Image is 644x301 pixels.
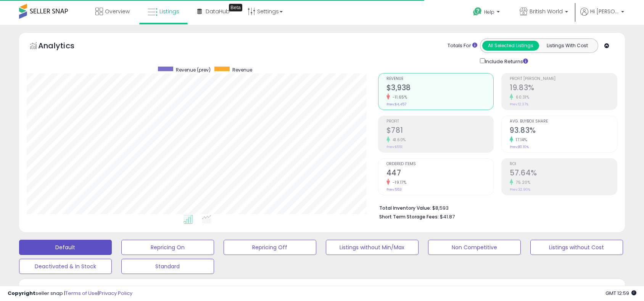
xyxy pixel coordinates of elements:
b: Short Term Storage Fees: [379,213,439,220]
small: Prev: 32.90% [510,187,530,192]
div: Tooltip anchor [229,4,242,11]
small: Prev: $4,457 [386,102,406,107]
span: Profit [386,119,494,124]
span: Ordered Items [386,162,494,166]
button: All Selected Listings [482,41,539,51]
small: Prev: 12.37% [510,102,528,107]
button: Non Competitive [428,240,521,255]
button: Deactivated & In Stock [19,259,112,274]
small: -11.65% [390,94,407,100]
h2: 19.83% [510,83,617,94]
span: Listings [159,8,179,15]
h2: 57.64% [510,169,617,179]
button: Listings without Min/Max [326,240,419,255]
strong: Copyright [8,290,35,297]
a: Hi [PERSON_NAME] [580,8,624,25]
div: Totals For [448,42,477,49]
small: -19.17% [390,180,407,185]
small: Prev: 553 [386,187,402,192]
li: $8,593 [379,203,612,212]
h2: 93.83% [510,126,617,136]
button: Listings without Cost [530,240,623,255]
h5: Analytics [38,40,89,53]
p: Listing States: [524,284,625,291]
span: British World [530,8,563,15]
a: Privacy Policy [99,290,132,297]
div: seller snap | | [8,290,132,297]
h2: $781 [386,126,494,136]
small: 60.31% [513,94,529,100]
button: Repricing Off [224,240,316,255]
span: Profit [PERSON_NAME] [510,77,617,81]
span: Revenue [386,77,494,81]
button: Standard [121,259,214,274]
span: ROI [510,162,617,166]
button: Listings With Cost [539,41,596,51]
span: Revenue (prev) [176,67,211,73]
span: Help [484,9,494,15]
button: Default [19,240,112,255]
a: Terms of Use [65,290,98,297]
small: Prev: $551 [386,145,402,149]
i: Get Help [473,7,482,16]
span: 2025-09-16 12:59 GMT [605,290,636,297]
span: Hi [PERSON_NAME] [590,8,619,15]
a: Help [467,1,507,25]
h2: $3,938 [386,83,494,94]
h2: 447 [386,169,494,179]
b: Total Inventory Value: [379,205,431,211]
span: Revenue [232,67,252,73]
small: 41.60% [390,137,406,143]
span: $41.87 [440,213,455,220]
span: DataHub [206,8,230,15]
div: Include Returns [474,57,537,65]
small: 17.14% [513,137,527,143]
small: 75.20% [513,180,530,185]
span: Overview [105,8,130,15]
span: Avg. Buybox Share [510,119,617,124]
small: Prev: 80.10% [510,145,529,149]
button: Repricing On [121,240,214,255]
